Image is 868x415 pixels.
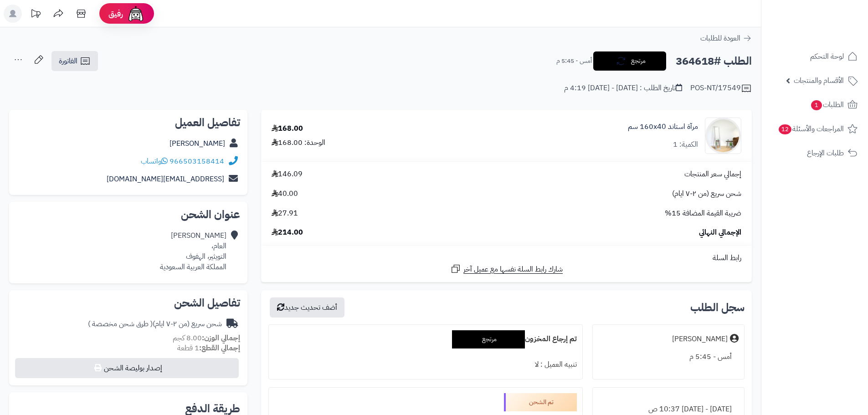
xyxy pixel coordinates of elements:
span: الأقسام والمنتجات [794,74,844,87]
b: تم إرجاع المخزون [525,333,577,344]
h2: الطلب #364618 [676,52,752,71]
a: المراجعات والأسئلة12 [767,118,863,140]
a: لوحة التحكم [767,46,863,67]
div: شحن سريع (من ٢-٧ ايام) [88,319,222,329]
small: 8.00 كجم [173,333,240,343]
a: الفاتورة [51,51,98,71]
img: c62a9f10e497b49eed697e3da4d3e3571643905760-WhatsApp%20Image%202022-02-03%20at%207.24.37%20PM-90x9... [705,118,741,154]
img: ai-face.png [127,5,145,23]
span: 214.00 [272,227,303,238]
span: طلبات الإرجاع [807,147,844,159]
img: logo-2.png [806,21,859,41]
div: الكمية: 1 [673,139,698,150]
a: الطلبات1 [767,94,863,116]
span: رفيق [108,8,123,19]
small: أمس - 5:45 م [556,56,592,66]
span: العودة للطلبات [700,33,740,44]
span: الطلبات [810,98,844,111]
strong: إجمالي القطع: [199,343,240,354]
a: مرآة استاند 160x40 سم [628,122,698,132]
h2: طريقة الدفع [185,403,240,414]
span: شارك رابط السلة نفسها مع عميل آخر [463,264,563,275]
button: إصدار بوليصة الشحن [15,358,239,378]
a: طلبات الإرجاع [767,142,863,164]
div: رابط السلة [265,253,748,263]
a: [EMAIL_ADDRESS][DOMAIN_NAME] [107,174,224,184]
div: 168.00 [272,123,303,134]
button: أضف تحديث جديد [270,297,344,318]
span: 1 [811,100,822,110]
span: الإجمالي النهائي [699,227,741,238]
div: تنبيه العميل : لا [274,356,576,374]
h2: تفاصيل الشحن [16,297,240,308]
span: 146.09 [272,169,303,179]
div: مرتجع [452,330,525,348]
div: تاريخ الطلب : [DATE] - [DATE] 4:19 م [564,83,682,93]
span: 27.91 [272,208,298,219]
span: 12 [779,124,792,134]
strong: إجمالي الوزن: [202,333,240,343]
div: أمس - 5:45 م [598,348,739,366]
span: إجمالي سعر المنتجات [684,169,741,179]
span: ضريبة القيمة المضافة 15% [665,208,741,219]
span: الفاتورة [59,56,77,67]
a: واتساب [141,156,168,167]
div: تم الشحن [504,393,577,411]
a: 966503158414 [169,156,224,167]
h2: عنوان الشحن [16,209,240,220]
small: 1 قطعة [177,343,240,354]
div: POS-NT/17549 [690,83,752,94]
span: ( طرق شحن مخصصة ) [88,318,153,329]
a: العودة للطلبات [700,33,752,44]
a: تحديثات المنصة [24,5,47,25]
span: المراجعات والأسئلة [778,123,844,135]
div: [PERSON_NAME] [672,334,728,344]
div: الوحدة: 168.00 [272,138,325,148]
span: لوحة التحكم [810,50,844,63]
span: شحن سريع (من ٢-٧ ايام) [672,189,741,199]
div: [PERSON_NAME] العام، التويثير، الهفوف المملكة العربية السعودية [160,231,226,272]
button: مرتجع [593,51,666,71]
a: [PERSON_NAME] [169,138,225,149]
h3: سجل الطلب [690,302,745,313]
h2: تفاصيل العميل [16,117,240,128]
span: 40.00 [272,189,298,199]
a: شارك رابط السلة نفسها مع عميل آخر [450,263,563,275]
